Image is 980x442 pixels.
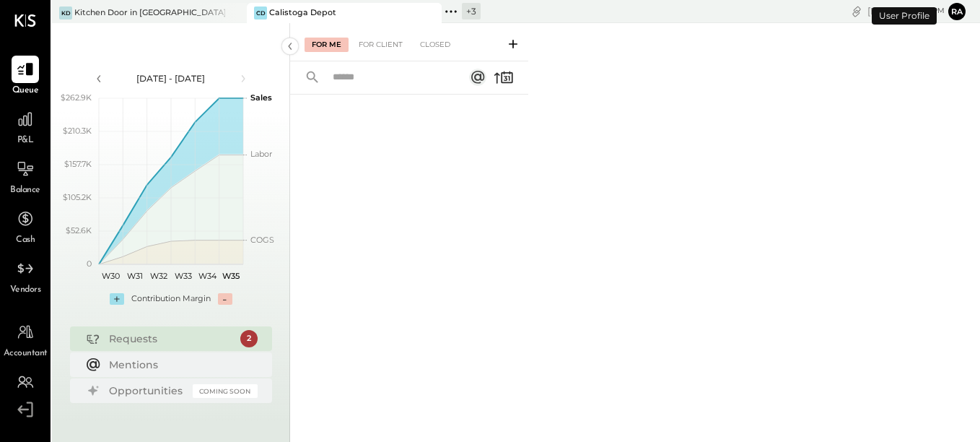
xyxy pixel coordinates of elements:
text: Labor [250,149,272,159]
text: W35 [222,271,240,281]
div: For Me [305,38,349,52]
div: - [218,293,232,305]
text: 0 [87,259,92,269]
text: $52.6K [66,225,92,235]
span: 7 : 31 [901,4,930,18]
text: W33 [174,271,191,281]
a: P&L [1,105,50,147]
span: pm [932,6,945,16]
text: $210.3K [63,126,92,136]
div: User Profile [872,7,937,25]
span: Accountant [4,347,48,360]
span: Teams [14,397,38,410]
text: $262.9K [61,92,92,103]
div: Kitchen Door in [GEOGRAPHIC_DATA] [74,7,225,19]
div: Contribution Margin [131,293,211,305]
div: Opportunities [109,383,185,398]
text: W30 [102,271,120,281]
div: Closed [413,38,458,52]
div: Requests [109,331,233,346]
a: Vendors [1,255,50,297]
a: Accountant [1,318,50,360]
span: P&L [17,134,34,147]
span: Balance [10,184,40,197]
div: 2 [240,330,258,347]
text: COGS [250,235,274,245]
div: + [110,293,124,305]
text: W31 [127,271,143,281]
span: Cash [16,234,35,247]
div: [DATE] - [DATE] [110,72,232,84]
text: Sales [250,92,272,103]
div: + 3 [462,3,481,19]
div: [DATE] [867,4,945,18]
div: CD [254,6,267,19]
text: W32 [150,271,167,281]
text: $157.7K [64,159,92,169]
div: For Client [351,38,410,52]
text: W34 [198,271,216,281]
span: Queue [12,84,39,97]
div: Calistoga Depot [269,7,336,19]
div: Mentions [109,357,250,372]
span: Vendors [10,284,41,297]
div: Coming Soon [193,384,258,398]
a: Queue [1,56,50,97]
div: copy link [849,4,864,19]
a: Teams [1,368,50,410]
a: Cash [1,205,50,247]
div: KD [59,6,72,19]
a: Balance [1,155,50,197]
button: Ra [948,3,966,20]
text: $105.2K [63,192,92,202]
